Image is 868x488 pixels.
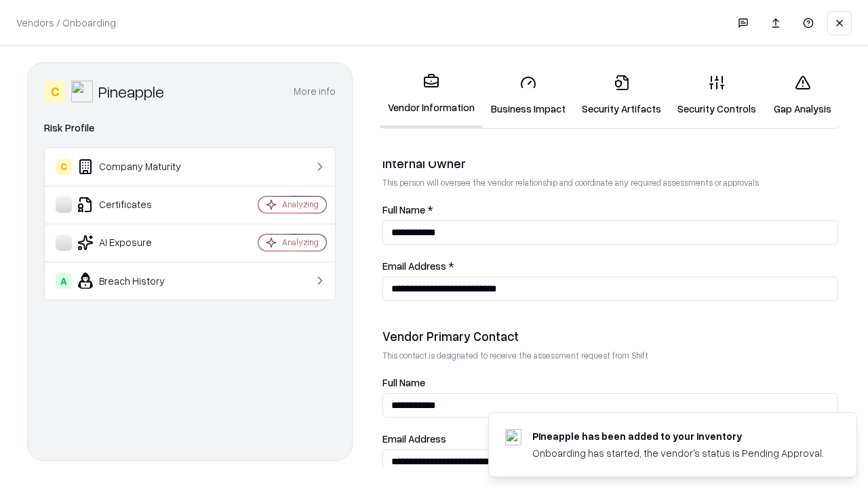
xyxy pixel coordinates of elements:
img: pineappleenergy.com [505,429,521,445]
a: Business Impact [483,64,574,127]
div: Vendor Primary Contact [382,328,838,344]
div: Onboarding has started, the vendor's status is Pending Approval. [532,446,824,460]
div: Pineapple [98,81,164,102]
div: Analyzing [282,199,319,210]
div: Breach History [56,272,218,289]
button: More info [294,79,336,104]
p: This person will oversee the vendor relationship and coordinate any required assessments or appro... [382,177,838,188]
label: Email Address * [382,261,838,271]
p: Vendors / Onboarding [16,16,116,30]
a: Security Artifacts [574,64,669,127]
label: Full Name * [382,205,838,215]
a: Security Controls [669,64,764,127]
a: Gap Analysis [764,64,841,127]
div: AI Exposure [56,235,218,251]
div: C [44,81,66,102]
div: A [56,272,72,289]
div: Company Maturity [56,159,218,175]
div: Analyzing [282,237,319,248]
div: Internal Owner [382,155,838,171]
div: Risk Profile [44,120,336,136]
div: Certificates [56,197,218,213]
div: C [56,159,72,175]
label: Full Name [382,378,838,388]
a: Vendor Information [380,62,483,128]
p: This contact is designated to receive the assessment request from Shift [382,350,838,361]
div: Pineapple has been added to your inventory [532,429,824,443]
label: Email Address [382,434,838,444]
img: Pineapple [71,81,93,102]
